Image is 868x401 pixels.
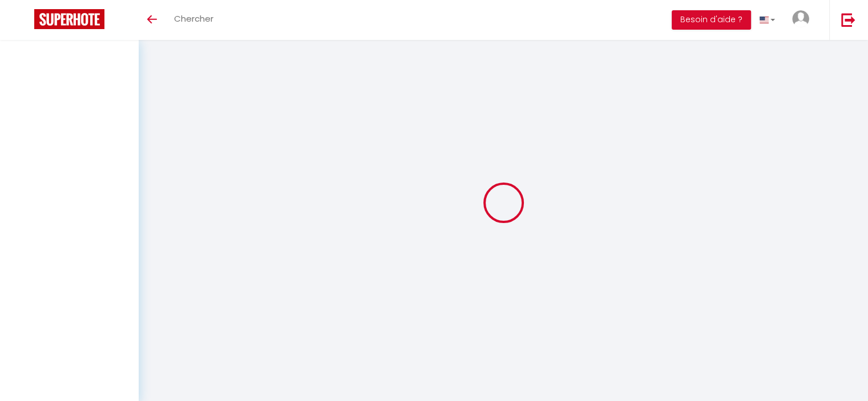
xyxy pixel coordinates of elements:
img: Super Booking [34,9,104,29]
button: Ouvrir le widget de chat LiveChat [9,5,43,39]
span: Chercher [174,13,213,25]
img: logout [841,13,855,27]
button: Besoin d'aide ? [672,10,751,30]
img: ... [792,10,809,27]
